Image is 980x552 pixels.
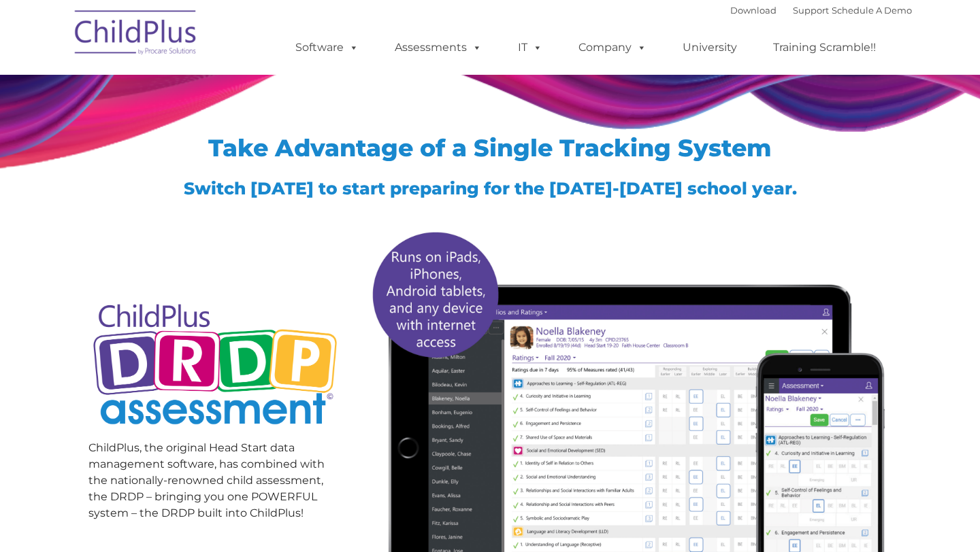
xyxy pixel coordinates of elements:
[282,34,372,61] a: Software
[730,5,912,16] font: |
[208,133,772,162] span: Take Advantage of a Single Tracking System
[832,5,912,16] a: Schedule A Demo
[759,34,889,61] a: Training Scramble!!
[68,1,204,69] img: ChildPlus by Procare Solutions
[565,34,660,61] a: Company
[88,441,325,519] span: ChildPlus, the original Head Start data management software, has combined with the nationally-ren...
[669,34,751,61] a: University
[88,289,342,443] img: Copyright - DRDP Logo
[184,178,797,199] span: Switch [DATE] to start preparing for the [DATE]-[DATE] school year.
[793,5,829,16] a: Support
[730,5,777,16] a: Download
[504,34,556,61] a: IT
[381,34,495,61] a: Assessments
